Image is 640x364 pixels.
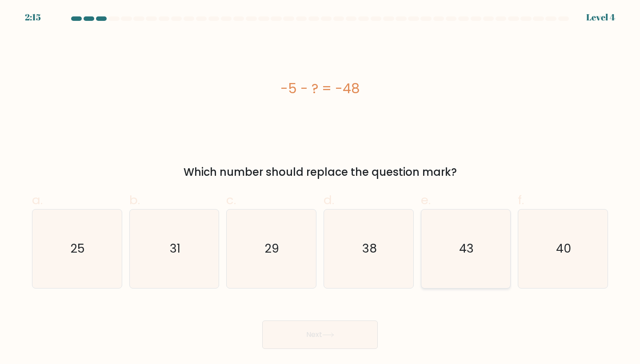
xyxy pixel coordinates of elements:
button: Next [262,320,378,349]
span: c. [226,191,236,209]
text: 29 [265,241,279,257]
text: 43 [459,241,474,257]
span: e. [421,191,431,209]
span: a. [32,191,43,209]
text: 38 [362,241,377,257]
div: -5 - ? = -48 [32,79,608,99]
div: Which number should replace the question mark? [37,164,603,180]
text: 40 [556,241,571,257]
div: 2:15 [25,11,41,24]
text: 31 [170,241,180,257]
div: Level 4 [586,11,615,24]
span: b. [129,191,140,209]
span: f. [518,191,524,209]
span: d. [324,191,334,209]
text: 25 [71,241,85,257]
